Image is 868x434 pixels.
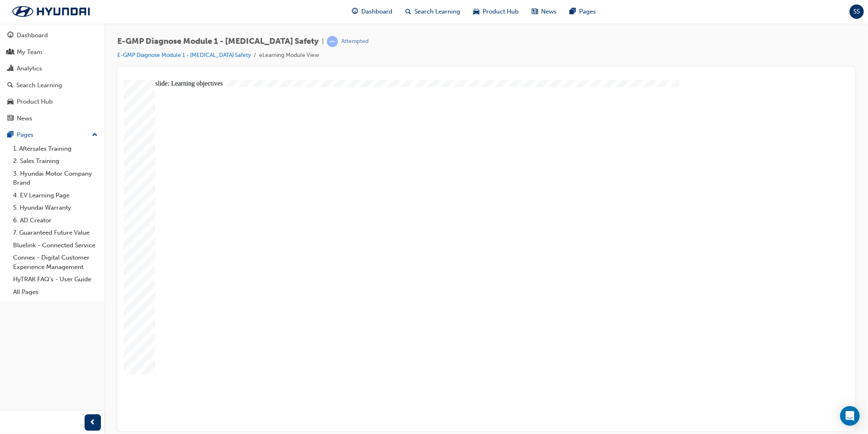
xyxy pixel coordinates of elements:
div: Analytics [17,64,42,73]
a: 5. Hyundai Warranty [10,201,101,214]
span: Dashboard [361,7,392,16]
li: eLearning Module View [259,51,319,60]
a: pages-iconPages [563,3,602,20]
a: HyTRAK FAQ's - User Guide [10,273,101,286]
span: guage-icon [352,7,358,17]
a: Dashboard [3,28,101,43]
a: Product Hub [3,94,101,109]
a: 1. Aftersales Training [10,142,101,155]
span: news-icon [532,7,538,17]
a: 3. Hyundai Motor Company Brand [10,167,101,189]
img: Trak [4,3,98,20]
span: learningRecordVerb_ATTEMPT-icon [327,36,338,47]
button: Pages [3,127,101,142]
span: car-icon [473,7,479,17]
a: 2. Sales Training [10,155,101,167]
a: 7. Guaranteed Future Value [10,226,101,239]
span: search-icon [7,82,13,89]
span: news-icon [7,115,13,122]
a: All Pages [10,286,101,298]
span: people-icon [7,49,13,56]
a: Analytics [3,61,101,76]
span: E-GMP Diagnose Module 1 - [MEDICAL_DATA] Safety [117,37,319,46]
div: News [17,114,32,123]
span: prev-icon [90,418,96,428]
div: Pages [17,130,34,140]
a: Search Learning [3,78,101,93]
span: up-icon [92,130,98,140]
div: Attempted [341,38,369,45]
div: Dashboard [17,31,48,40]
a: 4. EV Learning Page [10,189,101,202]
a: News [3,111,101,126]
span: pages-icon [7,131,13,139]
a: search-iconSearch Learning [399,3,467,20]
span: SS [854,7,860,16]
a: 6. AD Creator [10,214,101,227]
a: Connex - Digital Customer Experience Management [10,251,101,273]
button: DashboardMy TeamAnalyticsSearch LearningProduct HubNews [3,26,101,127]
div: Search Learning [16,81,62,90]
a: car-iconProduct Hub [467,3,525,20]
div: Product Hub [17,97,53,106]
span: Pages [579,7,596,16]
div: My Team [17,47,43,57]
a: Bluelink - Connected Service [10,239,101,252]
span: guage-icon [7,32,13,39]
span: car-icon [7,98,13,106]
span: | [322,37,324,46]
span: chart-icon [7,65,13,72]
div: Open Intercom Messenger [840,406,860,426]
a: news-iconNews [525,3,563,20]
span: pages-icon [570,7,576,17]
button: SS [850,5,864,19]
span: Search Learning [414,7,460,16]
a: E-GMP Diagnose Module 1 - [MEDICAL_DATA] Safety [117,52,251,59]
span: search-icon [405,7,411,17]
span: Product Hub [483,7,519,16]
a: My Team [3,45,101,60]
span: News [541,7,557,16]
a: guage-iconDashboard [345,3,399,20]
